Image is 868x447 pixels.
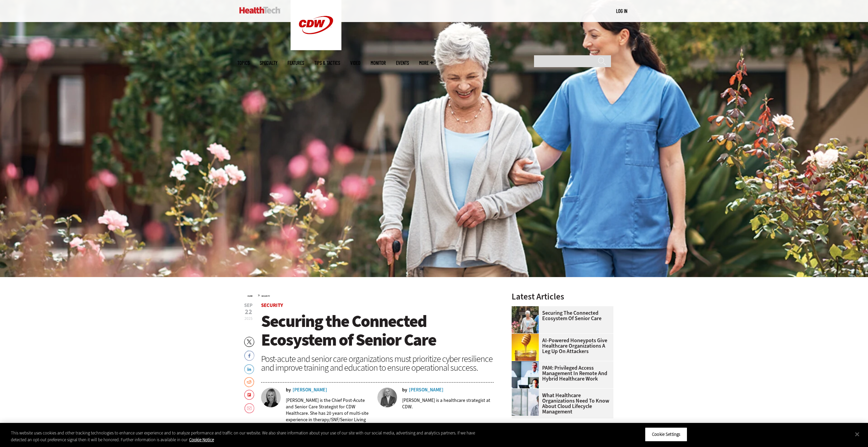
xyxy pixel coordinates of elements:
[244,303,253,308] span: Sep
[286,388,291,392] span: by
[293,388,327,392] a: [PERSON_NAME]
[248,295,253,297] a: Home
[261,295,270,297] a: Security
[377,388,397,407] img: David Anderson
[248,292,494,298] div: »
[244,309,253,315] span: 22
[260,60,277,65] span: Specialty
[244,316,253,321] span: 2025
[402,388,407,392] span: by
[850,427,865,442] button: Close
[512,361,539,388] img: remote call with care team
[512,389,542,394] a: doctor in front of clouds and reflective building
[291,45,341,52] a: CDW
[512,306,539,333] img: nurse walks with senior woman through a garden
[261,354,494,372] div: Post-acute and senior care organizations must prioritize cyber resilience and improve training an...
[512,389,539,416] img: doctor in front of clouds and reflective building
[350,60,360,65] a: Video
[512,365,609,382] a: PAM: Privileged Access Management in Remote and Hybrid Healthcare Work
[512,393,609,414] a: What Healthcare Organizations Need To Know About Cloud Lifecycle Management
[261,310,436,351] span: Securing the Connected Ecosystem of Senior Care
[189,437,214,443] a: More information about your privacy
[261,388,281,407] img: Liz Cramer
[419,60,433,65] span: More
[402,397,494,410] p: [PERSON_NAME] is a healthcare strategist at CDW.
[11,430,477,443] div: This website uses cookies and other tracking technologies to enhance user experience and to analy...
[409,388,443,392] a: [PERSON_NAME]
[512,334,539,361] img: jar of honey with a honey dipper
[645,427,687,442] button: Cookie Settings
[512,361,542,367] a: remote call with care team
[261,302,283,309] a: Security
[314,60,340,65] a: Tips & Tactics
[616,7,627,15] div: User menu
[371,60,386,65] a: MonITor
[396,60,409,65] a: Events
[512,310,609,321] a: Securing the Connected Ecosystem of Senior Care
[288,60,304,65] a: Features
[237,60,250,65] span: Topics
[616,8,627,14] a: Log in
[512,338,609,354] a: AI-Powered Honeypots Give Healthcare Organizations a Leg Up on Attackers
[512,334,542,339] a: jar of honey with a honey dipper
[512,292,613,301] h3: Latest Articles
[512,306,542,312] a: nurse walks with senior woman through a garden
[239,7,280,14] img: Home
